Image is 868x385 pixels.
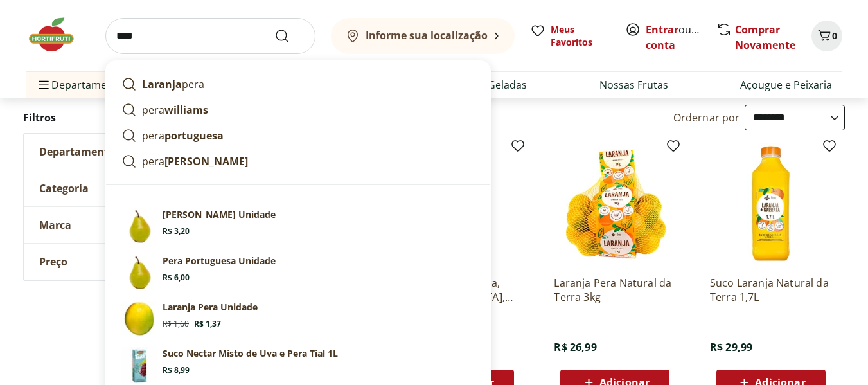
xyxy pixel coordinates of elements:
[39,255,67,268] span: Preço
[39,182,89,195] span: Categoria
[530,23,610,49] a: Meus Favoritos
[142,128,224,143] p: pera
[554,143,676,265] img: Laranja Pera Natural da Terra 3kg
[36,69,51,100] button: Menu
[24,244,217,280] button: Preço
[832,30,837,42] span: 0
[710,143,832,265] img: Suco Laranja Natural da Terra 1,7L
[39,145,115,158] span: Departamento
[24,170,217,206] button: Categoria
[26,15,90,54] img: Hortifruti
[142,154,248,169] p: pera
[163,273,190,283] span: R$ 6,00
[105,18,315,54] input: search
[24,207,217,243] button: Marca
[274,28,305,44] button: Submit Search
[116,97,480,123] a: perawilliams
[142,77,182,91] strong: Laranja
[551,23,610,49] span: Meus Favoritos
[116,249,480,296] a: PrincipalPera Portuguesa UnidadeR$ 6,00
[710,340,752,354] span: R$ 29,99
[366,28,488,42] b: Informe sua localização
[646,22,703,53] span: ou
[116,203,480,249] a: Pera Williams Unidade[PERSON_NAME] UnidadeR$ 3,20
[164,129,224,143] strong: portuguesa
[740,77,832,93] a: Açougue e Peixaria
[116,296,480,342] a: Laranja Pera UnidadeLaranja Pera UnidadeR$ 1,60R$ 1,37
[39,219,71,231] span: Marca
[646,22,678,37] a: Entrar
[121,208,157,244] img: Pera Williams Unidade
[331,18,515,54] button: Informe sua localização
[163,301,258,314] p: Laranja Pera Unidade
[710,276,832,304] a: Suco Laranja Natural da Terra 1,7L
[811,21,842,51] button: Carrinho
[116,71,480,97] a: Laranjapera
[554,340,596,354] span: R$ 26,99
[36,69,128,100] span: Departamentos
[163,255,276,267] p: Pera Portuguesa Unidade
[116,148,480,174] a: pera[PERSON_NAME]
[599,77,668,93] a: Nossas Frutas
[164,103,208,117] strong: williams
[673,111,740,125] label: Ordernar por
[163,365,190,375] span: R$ 8,99
[24,134,217,170] button: Departamento
[163,226,190,237] span: R$ 3,20
[554,276,676,304] a: Laranja Pera Natural da Terra 3kg
[121,255,157,291] img: Principal
[164,154,248,168] strong: [PERSON_NAME]
[142,76,204,92] p: pera
[194,319,221,329] span: R$ 1,37
[116,123,480,148] a: peraportuguesa
[23,105,217,130] h2: Filtros
[646,22,716,52] a: Criar conta
[121,301,157,337] img: Laranja Pera Unidade
[163,347,338,360] p: Suco Nectar Misto de Uva e Pera Tial 1L
[142,102,208,118] p: pera
[163,319,189,329] span: R$ 1,60
[735,22,795,52] a: Comprar Novamente
[163,208,276,221] p: [PERSON_NAME] Unidade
